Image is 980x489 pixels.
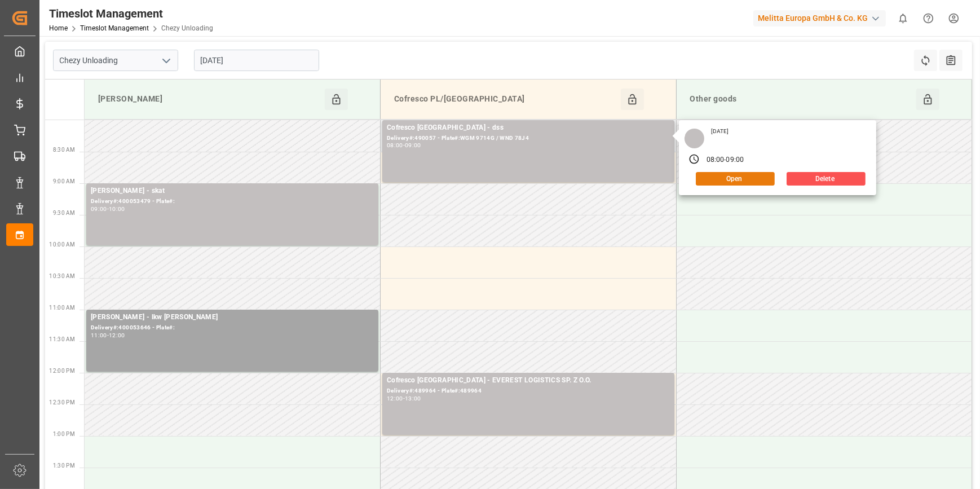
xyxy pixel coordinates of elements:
span: 8:30 AM [53,147,75,153]
button: Open [696,172,775,186]
span: 11:00 AM [49,305,75,311]
div: 09:00 [91,206,107,212]
div: Delivery#:490057 - Plate#:WGM 9714G / WND 78J4 [387,134,670,143]
div: Delivery#:400053646 - Plate#: [91,323,374,333]
div: Other goods [686,89,917,110]
button: show 0 new notifications [890,6,916,31]
div: - [724,155,726,165]
div: 11:00 [91,333,107,338]
div: - [403,396,405,401]
a: Home [49,24,68,32]
div: 10:00 [109,206,125,212]
div: 09:00 [405,143,421,148]
span: 9:00 AM [53,178,75,184]
span: 10:30 AM [49,273,75,279]
div: 12:00 [387,396,403,401]
button: Melitta Europa GmbH & Co. KG [753,7,890,29]
div: [PERSON_NAME] - lkw [PERSON_NAME] [91,312,374,323]
span: 10:00 AM [49,241,75,248]
div: 13:00 [405,396,421,401]
div: - [107,206,109,212]
span: 11:30 AM [49,336,75,342]
span: 9:30 AM [53,210,75,216]
button: Help Center [916,6,941,31]
span: 12:30 PM [49,399,75,406]
input: Type to search/select [53,50,178,71]
div: Delivery#:400053479 - Plate#: [91,197,374,206]
div: 09:00 [726,155,744,165]
div: Melitta Europa GmbH & Co. KG [753,10,886,27]
div: [PERSON_NAME] [94,89,325,110]
div: 08:00 [387,143,403,148]
div: - [107,333,109,338]
span: 1:00 PM [53,431,75,437]
div: Cofresco [GEOGRAPHIC_DATA] - EVEREST LOGISTICS SP. Z O.O. [387,375,670,386]
div: Timeslot Management [49,5,213,22]
div: - [403,143,405,148]
a: Timeslot Management [80,24,149,32]
span: 12:00 PM [49,368,75,374]
span: 1:30 PM [53,462,75,469]
div: [DATE] [707,127,733,135]
input: DD-MM-YYYY [194,50,319,71]
div: Delivery#:489964 - Plate#:489964 [387,386,670,396]
button: open menu [157,52,174,69]
div: Cofresco PL/[GEOGRAPHIC_DATA] [390,89,621,110]
div: Cofresco [GEOGRAPHIC_DATA] - dss [387,122,670,134]
button: Delete [787,172,866,186]
div: 12:00 [109,333,125,338]
div: 08:00 [707,155,725,165]
div: [PERSON_NAME] - skat [91,186,374,197]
